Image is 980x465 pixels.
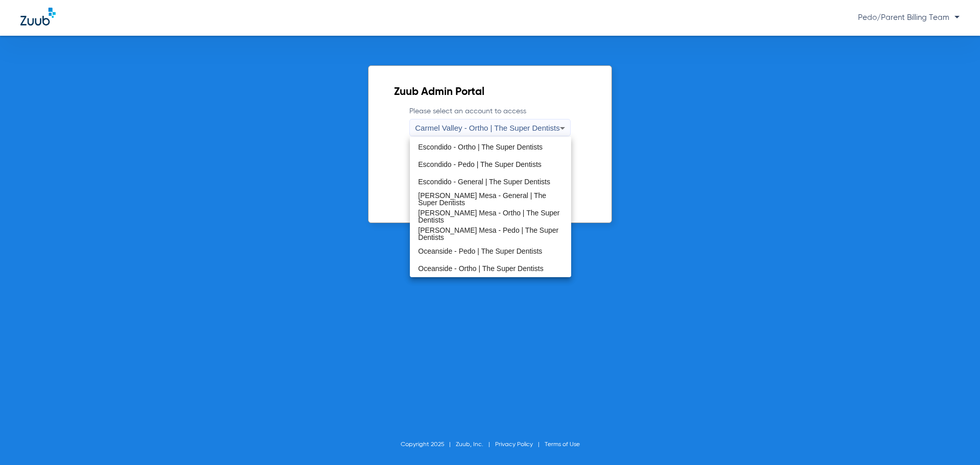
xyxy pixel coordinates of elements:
span: Oceanside - Pedo | The Super Dentists [418,248,542,255]
span: [PERSON_NAME] Mesa - Ortho | The Super Dentists [418,209,562,224]
span: Escondido - Pedo | The Super Dentists [418,161,542,168]
span: Escondido - General | The Super Dentists [418,178,550,185]
span: Escondido - Ortho | The Super Dentists [418,143,543,151]
span: [PERSON_NAME] Mesa - General | The Super Dentists [418,192,562,206]
span: Oceanside - Ortho | The Super Dentists [418,265,543,272]
span: [PERSON_NAME] Mesa - Pedo | The Super Dentists [418,227,562,241]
